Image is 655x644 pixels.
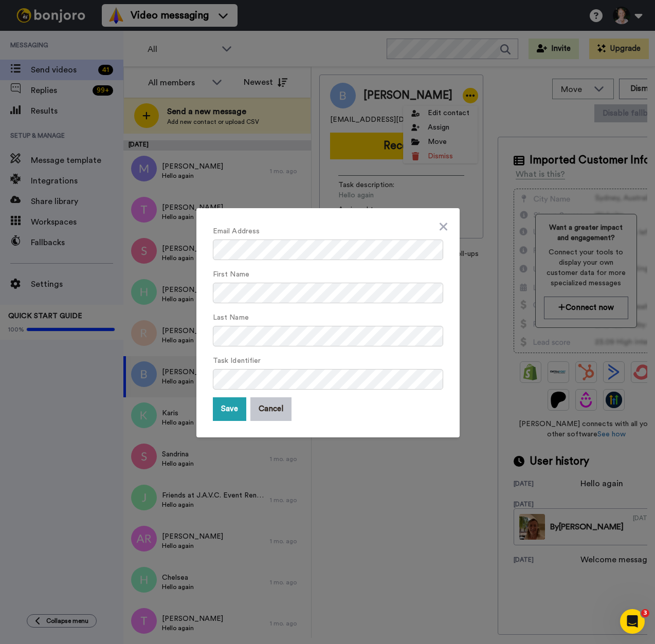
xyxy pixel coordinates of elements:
[213,226,260,237] label: Email Address
[620,609,645,634] iframe: Intercom live chat
[641,609,649,617] span: 3
[213,397,246,421] button: Save
[213,312,249,323] label: Last Name
[250,397,292,421] button: Cancel
[213,269,249,280] label: First Name
[213,356,261,366] label: Task Identifier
